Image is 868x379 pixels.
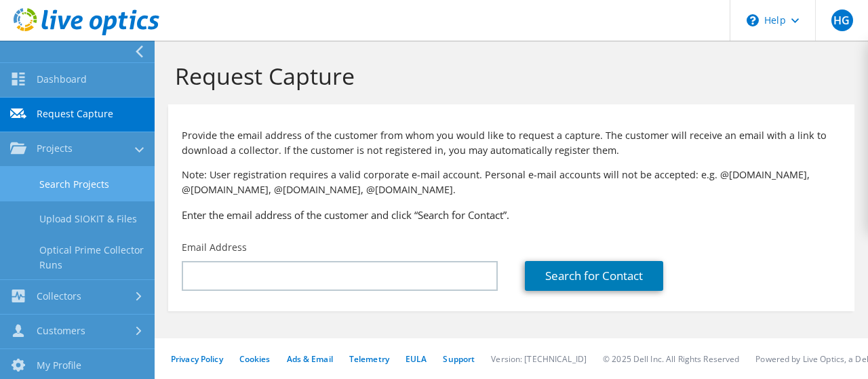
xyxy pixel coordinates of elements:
a: EULA [406,353,427,365]
h1: Request Capture [175,62,841,90]
a: Search for Contact [525,261,663,291]
h3: Enter the email address of the customer and click “Search for Contact”. [182,207,841,222]
a: Ads & Email [287,353,333,365]
a: Support [443,353,475,365]
svg: \n [747,14,759,26]
a: Privacy Policy [171,353,223,365]
p: Provide the email address of the customer from whom you would like to request a capture. The cust... [182,128,841,158]
li: © 2025 Dell Inc. All Rights Reserved [603,353,739,365]
a: Cookies [239,353,271,365]
label: Email Address [182,241,247,254]
li: Version: [TECHNICAL_ID] [491,353,587,365]
span: HG [831,9,853,31]
a: Telemetry [349,353,389,365]
p: Note: User registration requires a valid corporate e-mail account. Personal e-mail accounts will ... [182,167,841,197]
